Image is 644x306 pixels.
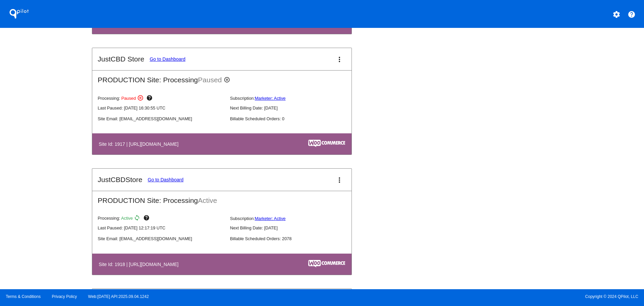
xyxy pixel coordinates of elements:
[98,225,224,230] p: Last Paused: [DATE] 12:17:19 UTC
[230,225,357,230] p: Next Billing Date: [DATE]
[328,294,638,299] span: Copyright © 2024 QPilot, LLC
[88,294,149,299] a: Web:[DATE] API:2025.09.04.1242
[230,116,357,121] p: Billable Scheduled Orders: 0
[98,176,142,184] h2: JustCBDStore
[137,95,145,103] mat-icon: pause_circle_outline
[224,77,232,85] mat-icon: pause_circle_outline
[121,216,133,221] span: Active
[52,294,77,299] a: Privacy Policy
[98,95,224,103] p: Processing:
[143,215,151,223] mat-icon: help
[335,176,343,184] mat-icon: more_vert
[230,236,357,241] p: Billable Scheduled Orders: 2078
[92,191,352,205] h2: PRODUCTION Site: Processing
[230,105,357,111] p: Next Billing Date: [DATE]
[148,177,183,182] a: Go to Dashboard
[99,141,182,147] h4: Site Id: 1917 | [URL][DOMAIN_NAME]
[134,215,142,223] mat-icon: sync
[98,55,144,63] h2: JustCBD Store
[150,56,185,62] a: Go to Dashboard
[628,10,636,18] mat-icon: help
[255,216,286,221] a: Marketer: Active
[6,7,33,20] h1: QPilot
[98,105,224,111] p: Last Paused: [DATE] 16:30:55 UTC
[230,216,357,221] p: Subscription:
[308,260,345,267] img: c53aa0e5-ae75-48aa-9bee-956650975ee5
[308,140,345,147] img: c53aa0e5-ae75-48aa-9bee-956650975ee5
[98,215,224,223] p: Processing:
[146,95,154,103] mat-icon: help
[121,96,136,101] span: Paused
[198,196,217,204] span: Active
[230,96,357,101] p: Subscription:
[612,10,621,18] mat-icon: settings
[335,55,343,63] mat-icon: more_vert
[198,76,222,84] span: Paused
[255,96,286,101] a: Marketer: Active
[98,116,224,121] p: Site Email: [EMAIL_ADDRESS][DOMAIN_NAME]
[99,262,182,267] h4: Site Id: 1918 | [URL][DOMAIN_NAME]
[98,236,224,241] p: Site Email: [EMAIL_ADDRESS][DOMAIN_NAME]
[92,71,352,84] h2: PRODUCTION Site: Processing
[6,294,41,299] a: Terms & Conditions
